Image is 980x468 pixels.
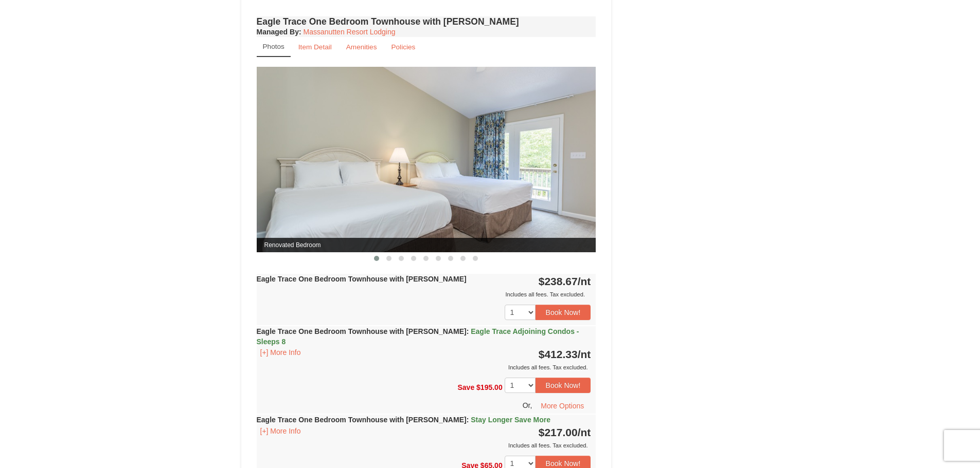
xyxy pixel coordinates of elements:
span: Renovated Bedroom [257,238,596,252]
small: Photos [263,43,284,50]
strong: $238.67 [539,275,591,287]
a: Amenities [340,37,384,57]
small: Policies [391,43,415,51]
strong: : [257,28,301,36]
a: Policies [384,37,422,57]
button: [+] More Info [257,347,305,358]
span: $412.33 [539,348,578,360]
small: Amenities [346,43,377,51]
a: Item Detail [292,37,338,57]
h4: Eagle Trace One Bedroom Townhouse with [PERSON_NAME] [257,16,596,27]
button: [+] More Info [257,425,305,437]
div: Includes all fees. Tax excluded. [257,362,591,372]
img: Renovated Bedroom [257,67,596,252]
span: : [467,416,469,424]
span: $195.00 [476,383,503,391]
strong: Eagle Trace One Bedroom Townhouse with [PERSON_NAME] [257,327,579,346]
strong: Eagle Trace One Bedroom Townhouse with [PERSON_NAME] [257,416,551,424]
span: $217.00 [539,426,578,438]
span: Save [457,383,474,391]
a: Massanutten Resort Lodging [304,28,396,36]
span: Stay Longer Save More [471,416,550,424]
span: Or, [523,401,532,409]
button: More Options [534,398,591,414]
span: /nt [578,275,591,287]
small: Item Detail [298,43,332,51]
a: Photos [257,37,291,57]
button: Book Now! [536,378,591,393]
span: Managed By [257,28,299,36]
span: /nt [578,348,591,360]
span: : [467,327,469,335]
span: /nt [578,426,591,438]
button: Book Now! [536,305,591,320]
span: Eagle Trace Adjoining Condos - Sleeps 8 [257,327,579,346]
strong: Eagle Trace One Bedroom Townhouse with [PERSON_NAME] [257,275,467,283]
div: Includes all fees. Tax excluded. [257,440,591,451]
div: Includes all fees. Tax excluded. [257,289,591,299]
